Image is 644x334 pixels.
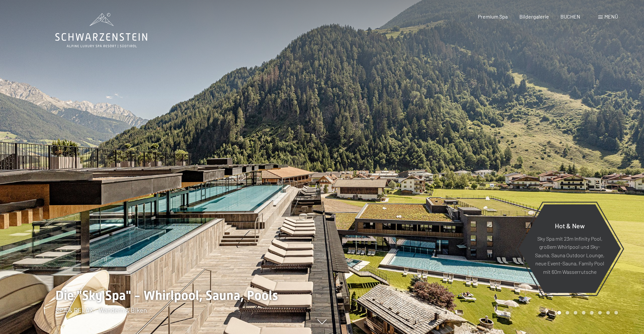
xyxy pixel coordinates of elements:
a: Premium Spa [478,13,508,20]
a: Bildergalerie [519,13,549,20]
div: Carousel Page 4 [582,311,585,314]
div: Carousel Pagination [555,311,618,314]
div: Carousel Page 6 [598,311,602,314]
div: Carousel Page 5 [590,311,594,314]
span: Hot & New [555,221,585,229]
div: Carousel Page 3 [574,311,577,314]
div: Carousel Page 1 (Current Slide) [557,311,561,314]
div: Carousel Page 8 [614,311,618,314]
div: Carousel Page 2 [566,311,569,314]
span: Menü [604,13,618,20]
p: Sky Spa mit 23m Infinity Pool, großem Whirlpool und Sky-Sauna, Sauna Outdoor Lounge, neue Event-S... [534,234,605,276]
a: BUCHEN [560,13,580,20]
div: Carousel Page 7 [606,311,610,314]
a: Hot & New Sky Spa mit 23m Infinity Pool, großem Whirlpool und Sky-Sauna, Sauna Outdoor Lounge, ne... [518,204,621,293]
